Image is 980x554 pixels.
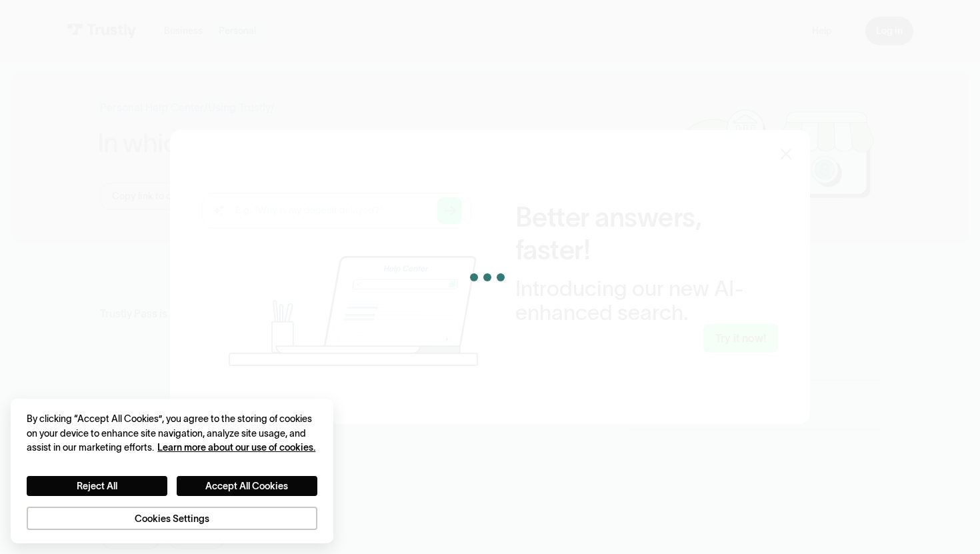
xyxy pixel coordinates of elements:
button: Cookies Settings [27,507,317,529]
button: Accept All Cookies [177,476,317,496]
button: Reject All [27,476,167,496]
div: Privacy [27,412,317,529]
div: By clicking “Accept All Cookies”, you agree to the storing of cookies on your device to enhance s... [27,412,317,454]
div: Cookie banner [11,399,333,543]
a: More information about your privacy, opens in a new tab [157,442,315,453]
